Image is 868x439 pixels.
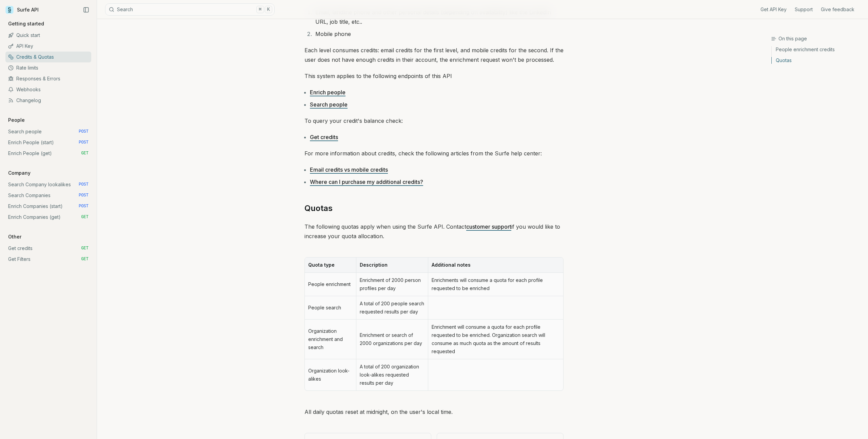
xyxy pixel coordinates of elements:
[81,214,88,220] span: GET
[81,151,88,156] span: GET
[81,5,91,15] button: Collapse Sidebar
[5,254,91,265] a: Get Filters GET
[265,6,272,13] kbd: K
[105,3,275,16] button: Search⌘K
[761,6,787,13] a: Get API Key
[5,62,91,73] a: Rate limits
[79,140,88,145] span: POST
[79,204,88,209] span: POST
[79,129,88,134] span: POST
[428,320,563,359] td: Enrichment will consume a quota for each profile requested to be enriched. Organization search wi...
[5,41,91,52] a: API Key
[5,190,91,201] a: Search Companies POST
[356,257,428,273] th: Description
[79,182,88,187] span: POST
[5,148,91,159] a: Enrich People (get) GET
[821,6,854,13] a: Give feedback
[304,407,564,417] p: All daily quotas reset at midnight, on the user's local time.
[5,233,24,240] p: Other
[5,212,91,223] a: Enrich Companies (get) GET
[356,273,428,296] td: Enrichment of 2000 person profiles per day
[310,101,348,108] a: Search people
[356,296,428,320] td: A total of 200 people search requested results per day
[304,222,564,241] p: The following quotas apply when using the Surfe API. Contact if you would like to increase your q...
[5,117,27,123] p: People
[5,73,91,84] a: Responses & Errors
[5,243,91,254] a: Get credits GET
[772,55,863,64] a: Quotas
[304,71,564,81] p: This system applies to the following endpoints of this API
[5,201,91,212] a: Enrich Companies (start) POST
[304,45,564,64] p: Each level consumes credits: email credits for the first level, and mobile credits for the second...
[5,5,39,15] a: Surfe API
[795,6,813,13] a: Support
[5,20,47,27] p: Getting started
[310,178,423,185] a: Where can I purchase my additional credits?
[5,137,91,148] a: Enrich People (start) POST
[5,170,33,176] p: Company
[5,95,91,106] a: Changelog
[310,166,388,173] a: Email credits vs mobile credits
[305,296,356,320] td: People search
[356,320,428,359] td: Enrichment or search of 2000 organizations per day
[428,257,563,273] th: Additional notes
[305,257,356,273] th: Quota type
[466,223,511,230] a: customer support
[313,29,564,39] li: Mobile phone
[81,246,88,251] span: GET
[772,46,863,55] a: People enrichment credits
[305,359,356,390] td: Organization look-alikes
[5,52,91,62] a: Credits & Quotas
[79,193,88,198] span: POST
[5,126,91,137] a: Search people POST
[81,256,88,262] span: GET
[305,273,356,296] td: People enrichment
[304,203,333,214] a: Quotas
[305,320,356,359] td: Organization enrichment and search
[304,149,564,158] p: For more information about credits, check the following articles from the Surfe help center:
[428,273,563,296] td: Enrichments will consume a quota for each profile requested to be enriched
[304,116,564,126] p: To query your credit's balance check:
[5,30,91,41] a: Quick start
[310,89,346,96] a: Enrich people
[310,134,338,140] a: Get credits
[771,35,863,42] h3: On this page
[5,84,91,95] a: Webhooks
[356,359,428,390] td: A total of 200 organization look-alikes requested results per day
[5,179,91,190] a: Search Company lookalikes POST
[256,6,264,13] kbd: ⌘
